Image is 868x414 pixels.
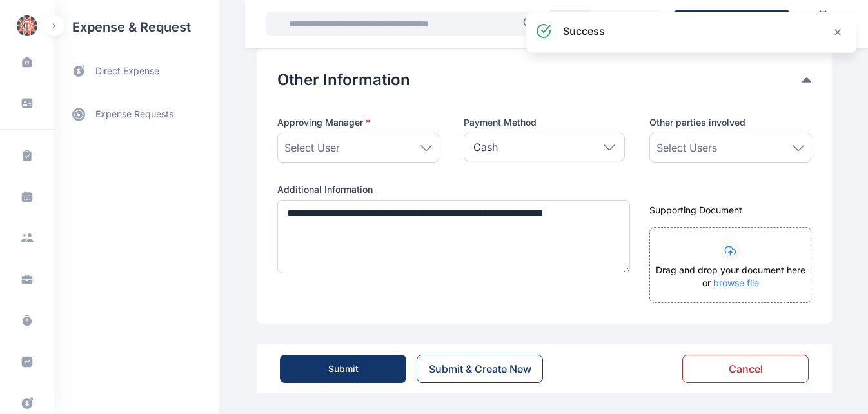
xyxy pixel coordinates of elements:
[277,183,625,196] label: Additional Information
[54,88,219,130] div: expense requests
[54,54,219,88] a: direct expense
[277,70,811,90] div: Other Information
[649,116,745,129] span: Other parties involved
[473,139,498,155] p: Cash
[280,355,406,383] button: Submit
[464,116,626,129] label: Payment Method
[417,355,543,383] button: Submit & Create New
[277,116,370,129] span: Approving Manager
[284,140,340,155] span: Select User
[277,70,802,90] button: Other Information
[713,277,759,288] span: browse file
[328,362,359,375] div: Submit
[563,23,605,39] h3: success
[95,64,159,78] span: direct expense
[682,355,809,383] button: Cancel
[650,264,811,302] div: Drag and drop your document here or
[656,140,717,155] span: Select Users
[54,99,219,130] a: expense requests
[801,5,845,43] a: Calendar
[649,204,811,217] div: Supporting Document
